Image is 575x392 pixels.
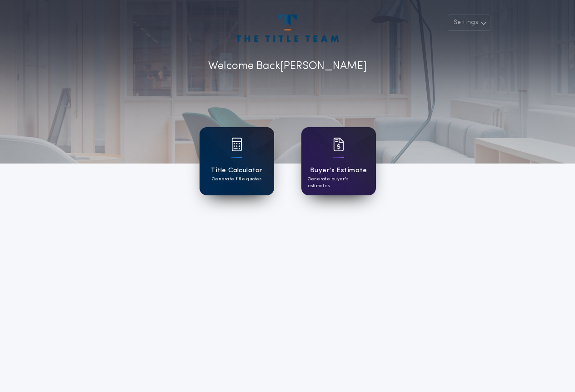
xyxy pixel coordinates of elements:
[210,165,262,176] h1: Title Calculator
[448,15,490,31] button: Settings
[333,138,344,151] img: card icon
[310,165,367,176] h1: Buyer's Estimate
[236,15,338,42] img: account-logo
[212,176,261,183] p: Generate title quotes
[208,58,367,74] p: Welcome Back [PERSON_NAME]
[231,138,242,151] img: card icon
[308,176,370,189] p: Generate buyer's estimates
[301,127,376,195] a: card iconBuyer's EstimateGenerate buyer's estimates
[200,127,274,195] a: card iconTitle CalculatorGenerate title quotes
